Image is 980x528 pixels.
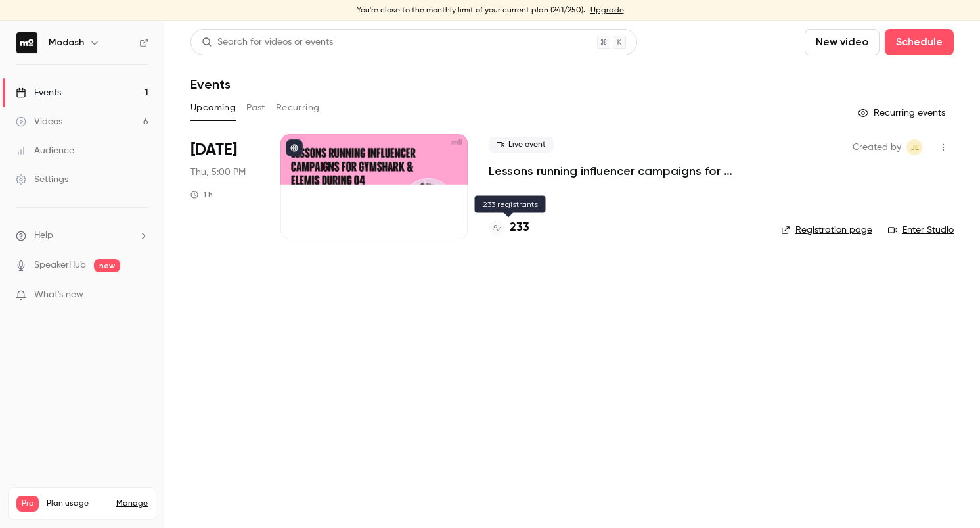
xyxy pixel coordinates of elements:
[47,498,108,509] span: Plan usage
[805,29,880,55] button: New video
[510,219,529,237] h4: 233
[852,103,954,124] button: Recurring events
[16,115,62,128] div: Videos
[49,36,84,49] h6: Modash
[34,288,83,302] span: What's new
[16,173,68,186] div: Settings
[885,29,954,55] button: Schedule
[190,139,237,160] span: [DATE]
[190,134,259,239] div: Sep 18 Thu, 5:00 PM (Europe/London)
[910,139,919,155] span: JE
[34,229,53,243] span: Help
[853,139,901,155] span: Created by
[16,32,37,53] img: Modash
[781,224,872,237] a: Registration page
[190,166,246,179] span: Thu, 5:00 PM
[190,189,213,200] div: 1 h
[489,219,529,237] a: 233
[34,258,86,272] a: SpeakerHub
[16,229,148,243] li: help-dropdown-opener
[133,289,148,301] iframe: Noticeable Trigger
[16,86,61,99] div: Events
[190,97,236,118] button: Upcoming
[116,498,148,509] a: Manage
[888,224,954,237] a: Enter Studio
[489,137,554,153] span: Live event
[246,97,265,118] button: Past
[190,76,231,92] h1: Events
[489,163,760,179] a: Lessons running influencer campaigns for Gymshark & Elemis during Q4
[16,144,74,157] div: Audience
[16,496,39,512] span: Pro
[906,139,922,155] span: Jack Eaton
[94,259,120,272] span: new
[590,5,624,16] a: Upgrade
[202,36,333,49] div: Search for videos or events
[276,97,320,118] button: Recurring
